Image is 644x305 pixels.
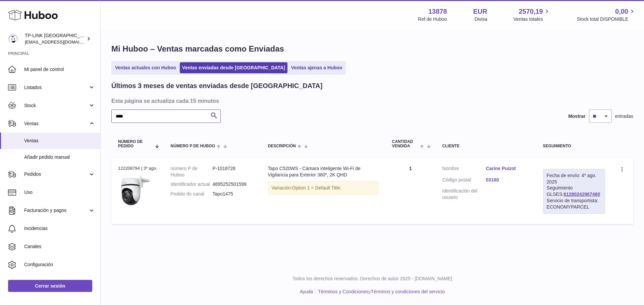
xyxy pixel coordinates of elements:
span: Option 1 = Default Title; [292,185,341,190]
a: Términos y condiciones del servicio [371,289,445,294]
a: 03160 [486,177,530,183]
strong: 13878 [428,7,447,16]
label: Mostrar [568,113,585,120]
div: Seguimiento [543,144,605,148]
div: 122208794 | 3º ago. [118,165,157,171]
dd: P-1018726 [213,165,255,178]
h3: Esta página se actualiza cada 15 minutos [111,97,632,104]
dt: Código postal [442,177,486,185]
span: Listados [24,84,88,91]
span: 2570,19 [519,7,543,16]
div: Cliente [442,144,530,148]
div: Variación: [268,181,379,195]
h2: Últimos 3 meses de ventas enviadas desde [GEOGRAPHIC_DATA] [111,81,322,90]
img: B0CCW8GHT8_01.png [118,173,152,207]
span: Descripción [268,144,296,148]
a: Cerrar sesión [8,280,92,292]
dt: Pedido de canal [171,191,213,197]
dt: Nombre [442,165,486,173]
span: Mi panel de control [24,66,95,73]
span: 0,00 [615,7,628,16]
span: Cantidad vendida [392,140,419,148]
dd: Tapo1475 [213,191,255,197]
div: Ref de Huboo [418,16,447,22]
span: Número de pedido [118,140,151,148]
p: Todos los derechos reservados. Derechos de autor 2025 - [DOMAIN_NAME] [106,276,639,282]
span: Ventas totales [514,16,551,22]
img: internalAdmin-13878@internal.huboo.com [8,34,18,44]
a: Ventas actuales con Huboo [113,62,178,73]
span: Canales [24,243,95,250]
span: [EMAIL_ADDRESS][DOMAIN_NAME] [25,39,99,45]
div: Seguimiento GLSES: [543,169,605,214]
div: TP-LINK [GEOGRAPHIC_DATA], SOCIEDAD LIMITADA [25,32,85,45]
span: número P de Huboo [171,144,215,148]
span: Stock total DISPONIBLE [577,16,636,22]
td: 1 [385,159,436,224]
a: Términos y Condiciones [318,289,368,294]
span: Uso [24,189,95,196]
span: Pedidos [24,171,88,177]
span: Ventas [24,138,95,144]
span: Configuración [24,261,95,268]
a: 2570,19 Ventas totales [514,7,551,22]
li: y [316,289,445,295]
dt: número P de Huboo [171,165,213,178]
span: Facturación y pagos [24,207,88,214]
dt: Identificador actual [171,181,213,187]
a: 0,00 Stock total DISPONIBLE [577,7,636,22]
div: Divisa [475,16,487,22]
a: Ayuda [300,289,313,294]
span: Ventas [24,121,88,127]
a: Ventas ajenas a Huboo [289,62,345,73]
strong: EUR [473,7,487,16]
span: Stock [24,102,88,109]
div: Fecha de envío: 4º ago. 2025 [547,172,601,185]
span: Incidencias [24,225,95,232]
span: entradas [615,113,633,120]
span: Añadir pedido manual [24,154,95,160]
dd: 4895252501599 [213,181,255,187]
div: Servicio de transportista: ECONOMYPARCEL [547,198,601,210]
dt: Identificación del usuario [442,188,486,201]
a: Carine Puizot [486,165,530,172]
a: Ventas enviadas desde [GEOGRAPHIC_DATA] [180,62,287,73]
a: 61280242967480 [563,192,600,197]
h1: Mi Huboo – Ventas marcadas como Enviadas [111,44,633,54]
div: Tapo C520WS - Cámara inteligente Wi-Fi de Vigilancia para Exterior 360º, 2K QHD [268,165,379,178]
